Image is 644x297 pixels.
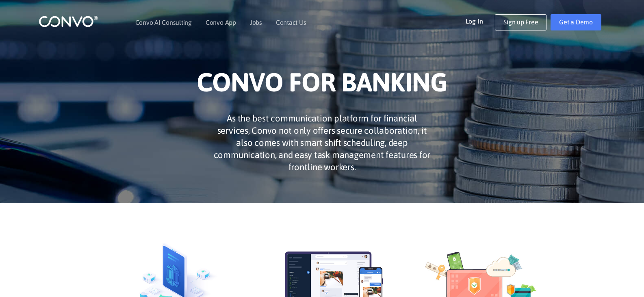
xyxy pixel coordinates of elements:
[250,19,262,26] a: Jobs
[276,19,306,26] a: Contact Us
[39,15,98,28] img: logo_1.png
[466,14,495,27] a: Log In
[212,112,432,173] p: As the best communication platform for financial services, Convo not only offers secure collabora...
[206,19,236,26] a: Convo App
[551,14,601,30] a: Get a Demo
[495,14,546,30] a: Sign up Free
[135,19,192,26] a: Convo AI Consulting
[97,67,548,104] h1: CONVO FOR BANKING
